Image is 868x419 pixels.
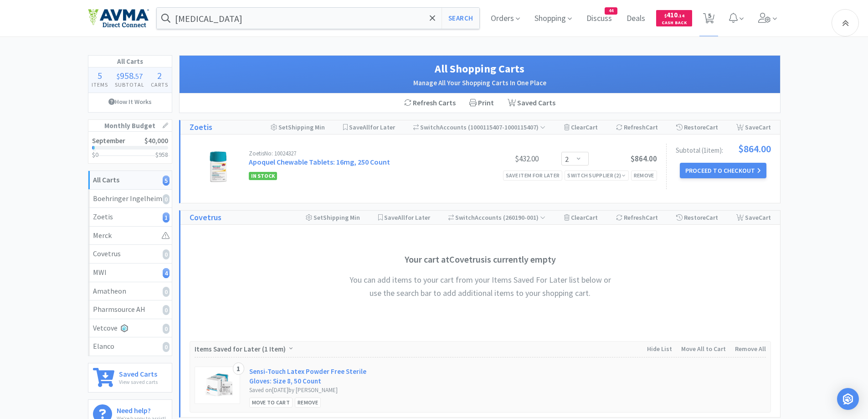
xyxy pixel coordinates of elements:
span: 44 [605,8,617,14]
span: Switch [420,123,440,131]
a: How It Works [88,93,172,110]
span: In Stock [249,172,277,180]
a: Apoquel Chewable Tablets: 16mg, 250 Count [249,157,390,166]
div: Print [462,93,501,113]
span: Remove All [735,345,766,353]
div: Refresh Carts [397,93,462,113]
span: Cart [586,123,598,131]
div: Accounts [413,120,546,134]
div: Zoetis No: 10024327 [249,150,470,156]
span: 5 [98,70,102,81]
img: 46b7b74e6cd84ade81e6ffea5ef51a24_196961.png [200,372,236,399]
span: Move All to Cart [681,345,726,353]
div: Saved on [DATE] by [PERSON_NAME] [249,386,379,395]
i: 0 [163,305,169,315]
div: MWI [93,267,167,279]
img: fc146469712d45738f4d6797b6cd308c_598477.png [202,150,234,182]
a: $410.14Cash Back [656,6,692,31]
img: e4e33dab9f054f5782a47901c742baa9_102.png [88,9,149,28]
span: Items Saved for Later ( ) [195,345,288,353]
div: Remove [295,398,321,407]
span: $ [664,13,667,19]
h2: September [92,137,125,144]
div: . [111,71,148,80]
span: Cash Back [662,21,687,26]
div: Save [736,211,771,224]
span: ( 1000115407-1000115407 ) [467,123,545,131]
a: 5 [699,16,718,24]
h6: Need help? [117,404,166,414]
a: Deals [623,15,649,23]
a: MWI4 [88,264,172,282]
span: 57 [135,72,143,81]
span: . 14 [678,13,684,19]
a: Elanco0 [88,337,172,356]
h6: Saved Carts [119,368,158,378]
div: Save [736,120,771,134]
a: Vetcove0 [88,319,172,338]
a: Merck [88,227,172,245]
h1: All Carts [88,56,172,67]
span: $864.00 [738,144,771,154]
h4: Subtotal [111,80,148,89]
span: 958 [120,70,134,81]
div: Elanco [93,341,167,352]
a: All Carts5 [88,171,172,190]
span: Cart [706,213,718,222]
div: Zoetis [93,211,167,223]
a: Boehringer Ingelheim0 [88,190,172,208]
span: $ [117,72,120,81]
span: Cart [759,213,771,222]
div: Open Intercom Messenger [837,388,859,410]
span: $864.00 [631,154,657,164]
h3: $ [155,151,168,158]
span: 1 Item [264,345,283,353]
a: Saved CartsView saved carts [88,363,172,393]
div: Refresh [616,211,658,224]
strong: All Carts [93,175,119,184]
p: View saved carts [119,378,158,386]
span: Save for Later [349,123,395,131]
i: 5 [163,176,169,186]
span: Cart [646,213,658,222]
div: Move to Cart [249,398,293,407]
i: 0 [163,249,169,259]
div: Amatheon [93,285,167,297]
div: Clear [564,211,598,224]
h1: All Shopping Carts [189,60,771,78]
h4: You can add items to your cart from your Items Saved For Later list below or use the search bar t... [344,274,617,300]
a: Discuss44 [583,15,616,23]
a: Covetrus0 [88,245,172,264]
i: 0 [163,287,169,297]
a: Zoetis1 [88,208,172,227]
div: Refresh [616,120,658,134]
div: Restore [676,211,718,224]
a: Zoetis [190,121,212,134]
div: Remove [631,171,657,180]
span: Switch [455,213,475,222]
div: Shipping Min [271,120,325,134]
a: Amatheon0 [88,282,172,301]
div: Accounts [448,211,546,224]
div: $432.00 [470,153,539,164]
i: 0 [163,324,169,334]
span: All [398,213,405,222]
span: 2 [157,70,162,81]
a: Sensi-Touch Latex Powder Free Sterile Gloves: Size 8, 50 Count [249,367,379,386]
h3: Your cart at Covetrus is currently empty [344,252,617,267]
a: Covetrus [190,211,221,224]
div: Switch Supplier ( 2 ) [567,171,626,180]
span: $0 [92,150,98,159]
span: 410 [664,10,684,19]
span: Cart [759,123,771,131]
i: 1 [163,212,169,222]
div: Covetrus [93,248,167,260]
span: Cart [706,123,718,131]
div: 1 [233,362,244,375]
a: September$40,000$0$958 [88,132,172,163]
button: Proceed to Checkout [680,163,766,178]
span: $40,000 [144,136,168,145]
a: Saved Carts [501,93,562,113]
span: Set [313,213,323,222]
